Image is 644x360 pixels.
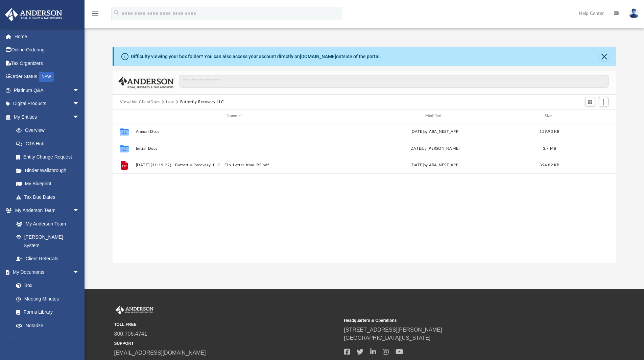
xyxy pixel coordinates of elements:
span: arrow_drop_down [73,204,86,218]
a: Home [5,30,90,43]
span: 394.82 KB [540,163,559,167]
a: Online Ordering [5,43,90,57]
a: [STREET_ADDRESS][PERSON_NAME] [344,327,442,333]
div: NEW [39,72,54,82]
a: [PERSON_NAME] System [9,231,86,252]
a: [GEOGRAPHIC_DATA][US_STATE] [344,335,431,341]
span: arrow_drop_down [73,97,86,111]
small: TOLL FREE [114,321,339,328]
span: 129.93 KB [540,129,559,133]
button: [DATE] (11:19:22) - Butterfly Recovery, LLC - EIN Letter from IRS.pdf [136,163,333,167]
span: 3.7 MB [543,146,556,150]
a: Platinum Q&Aarrow_drop_down [5,83,90,97]
button: Switch to Grid View [585,97,595,106]
span: arrow_drop_down [73,265,86,279]
button: Add [599,97,609,106]
a: Order StatusNEW [5,70,90,84]
div: [DATE] by [PERSON_NAME] [336,145,533,151]
i: search [113,9,120,17]
div: Size [536,113,563,119]
a: menu [91,13,99,18]
a: Binder Walkthrough [9,164,90,177]
a: Forms Library [9,306,83,319]
a: Client Referrals [9,252,86,266]
div: id [566,113,613,119]
a: Box [9,279,83,292]
i: menu [91,9,99,18]
img: User Pic [629,8,639,18]
div: [DATE] by ABA_NEST_APP [336,162,533,168]
div: id [116,113,133,119]
button: Initial Docs [136,146,333,151]
a: [EMAIL_ADDRESS][DOMAIN_NAME] [114,350,206,356]
a: Online Learningarrow_drop_down [5,332,86,346]
div: [DATE] by ABA_NEST_APP [336,128,533,135]
div: grid [113,123,616,263]
span: arrow_drop_down [73,332,86,346]
a: My Blueprint [9,177,86,191]
div: Modified [336,113,533,119]
a: Digital Productsarrow_drop_down [5,97,90,111]
a: Meeting Minutes [9,292,86,306]
a: My Entitiesarrow_drop_down [5,110,90,124]
button: Butterfly Recovery LLC [180,99,224,105]
a: Notarize [9,319,86,332]
a: 800.706.4741 [114,331,147,337]
a: My Anderson Team [9,217,83,231]
button: Close [599,52,609,61]
span: arrow_drop_down [73,110,86,124]
input: Search files and folders [180,75,609,88]
img: Anderson Advisors Platinum Portal [114,306,155,314]
small: Headquarters & Operations [344,317,569,323]
a: Tax Due Dates [9,190,90,204]
a: My Documentsarrow_drop_down [5,265,86,279]
small: SUPPORT [114,340,339,346]
a: Entity Change Request [9,150,90,164]
span: arrow_drop_down [73,83,86,97]
img: Anderson Advisors Platinum Portal [3,8,64,21]
button: Law [166,99,174,105]
button: Viewable-ClientDocs [120,99,160,105]
a: My Anderson Teamarrow_drop_down [5,204,86,217]
a: Tax Organizers [5,56,90,70]
div: Name [135,113,333,119]
a: CTA Hub [9,137,90,150]
a: Overview [9,124,90,137]
button: Annual Docs [136,129,333,134]
div: Difficulty viewing your box folder? You can also access your account directly on outside of the p... [131,53,381,60]
a: [DOMAIN_NAME] [300,54,336,59]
